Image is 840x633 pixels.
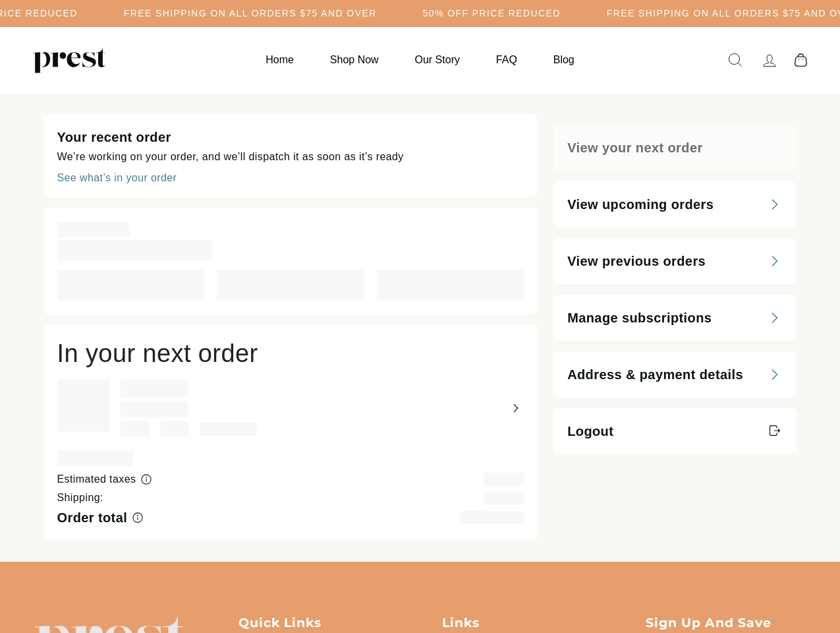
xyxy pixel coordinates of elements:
[567,252,706,270] span: View previous orders
[33,47,105,73] img: PREST ORGANICS
[249,47,310,73] a: Home
[57,510,128,525] span: Order total
[124,8,377,19] h5: Free Shipping on all orders $75 and over
[399,47,476,73] a: Our Story
[553,295,797,341] a: Manage subscriptions
[377,269,524,301] span: ‌
[57,269,204,301] span: ‌
[484,473,524,486] span: ‌
[646,615,806,632] p: Sign up and save
[567,365,743,384] span: Address & payment details
[553,408,797,454] a: Logout
[567,422,613,440] span: Logout
[314,47,395,73] a: Shop Now
[442,615,602,632] p: Links
[537,47,591,73] a: Blog
[57,130,171,144] span: Your recent order
[484,491,524,504] span: ‌
[121,421,150,437] span: ‌
[553,125,797,171] a: View your next order
[57,151,404,162] span: We’re working on your order, and we’ll dispatch it as soon as it’s ready
[160,421,189,437] span: ‌
[57,222,130,237] span: ‌
[249,47,590,73] ul: Primary
[57,379,110,432] span: ‌
[480,47,534,73] a: FAQ
[238,615,399,632] p: Quick Links
[553,238,797,284] a: View previous orders
[57,450,133,466] span: ‌
[217,269,364,301] span: ‌
[57,240,212,261] span: ‌
[121,402,188,417] span: ‌
[57,173,177,183] div: See what’s in your order
[57,473,136,485] span: Estimated taxes
[121,379,188,398] span: ‌
[423,8,561,19] h5: 50% OFF PRICE REDUCED
[567,195,714,214] span: View upcoming orders
[553,351,797,398] a: Address & payment details
[57,492,103,503] span: Shipping:
[461,511,524,524] span: ‌
[553,181,797,227] a: View upcoming orders
[57,339,524,369] h2: In your next order
[567,309,712,327] span: Manage subscriptions
[567,138,702,157] span: View your next order
[200,423,258,436] span: ‌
